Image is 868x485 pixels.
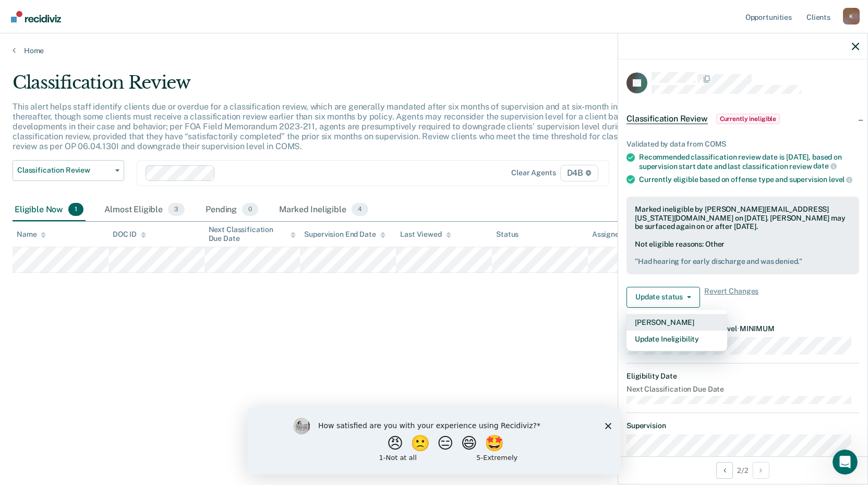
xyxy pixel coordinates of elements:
[813,162,836,170] span: date
[13,102,652,152] p: This alert helps staff identify clients due or overdue for a classification review, which are gen...
[737,324,740,333] span: •
[626,372,859,381] dt: Eligibility Date
[626,324,859,333] dt: Recommended Supervision Level MINIMUM
[13,72,664,102] div: Classification Review
[17,230,46,239] div: Name
[352,203,368,216] span: 4
[13,199,86,222] div: Eligible Now
[635,240,851,266] div: Not eligible reasons: Other
[496,230,519,239] div: Status
[592,230,641,239] div: Assigned to
[626,314,727,331] button: [PERSON_NAME]
[102,199,187,222] div: Almost Eligible
[113,230,146,239] div: DOC ID
[716,114,780,124] span: Currently ineligible
[13,46,855,55] a: Home
[635,205,851,231] div: Marked ineligible by [PERSON_NAME][EMAIL_ADDRESS][US_STATE][DOMAIN_NAME] on [DATE]. [PERSON_NAME]...
[203,199,260,222] div: Pending
[560,165,598,181] span: D4B
[704,287,758,308] span: Revert Changes
[635,257,851,266] pre: " Had hearing for early discharge and was denied. "
[639,153,859,171] div: Recommended classification review date is [DATE], based on supervision start date and last classi...
[843,8,860,25] div: K
[168,203,185,216] span: 3
[626,287,700,308] button: Update status
[843,8,860,25] button: Profile dropdown button
[277,199,370,222] div: Marked Ineligible
[247,407,621,475] iframe: Survey by Kim from Recidiviz
[68,203,83,216] span: 1
[753,462,769,479] button: Next Opportunity
[17,166,111,175] span: Classification Review
[400,230,451,239] div: Last Viewed
[209,225,296,243] div: Next Classification Due Date
[626,114,708,124] span: Classification Review
[626,140,859,149] div: Validated by data from COMS
[639,175,859,184] div: Currently eligible based on offense type and supervision
[626,331,727,347] button: Update Ineligibility
[618,102,867,136] div: Classification ReviewCurrently ineligible
[829,175,852,184] span: level
[716,462,733,479] button: Previous Opportunity
[626,385,859,394] dt: Next Classification Due Date
[618,456,867,484] div: 2 / 2
[511,168,556,177] div: Clear agents
[242,203,258,216] span: 0
[304,230,385,239] div: Supervision End Date
[833,450,858,475] iframe: Intercom live chat
[11,11,61,22] img: Recidiviz
[626,421,859,430] dt: Supervision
